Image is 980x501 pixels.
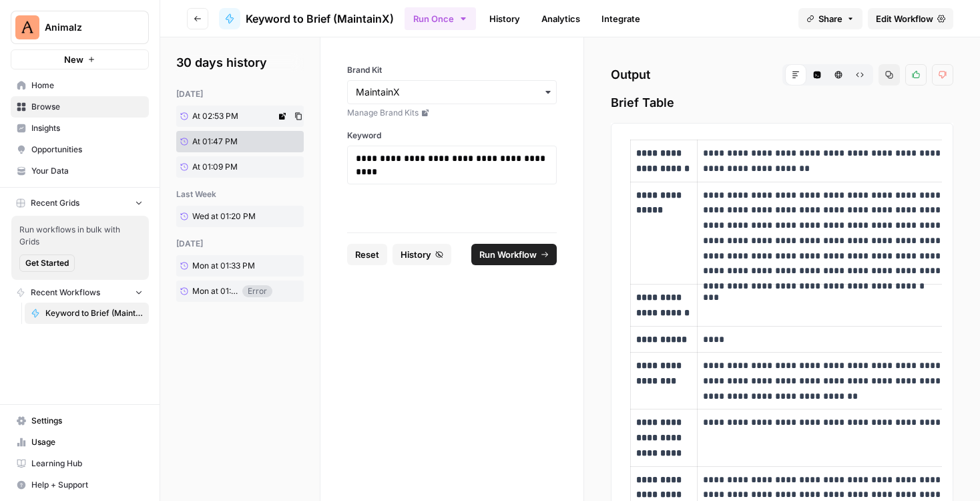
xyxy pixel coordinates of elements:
a: Opportunities [11,139,149,160]
a: Browse [11,96,149,118]
button: Run Once [405,7,476,30]
h2: 30 days history [176,53,304,72]
span: Usage [31,436,143,448]
span: Insights [31,122,143,134]
span: Wed at 01:20 PM [192,210,256,222]
span: Recent Grids [31,197,79,209]
button: Help + Support [11,474,149,496]
span: Your Data [31,165,143,177]
span: Brief Table [611,94,953,112]
a: Analytics [533,8,588,29]
button: Share [798,8,863,29]
a: Edit Workflow [868,8,953,29]
a: At 01:47 PM [176,131,276,152]
a: Wed at 01:20 PM [176,206,276,227]
span: Learning Hub [31,458,143,470]
label: Brand Kit [347,64,557,76]
div: [DATE] [176,88,304,100]
a: At 01:09 PM [176,156,276,178]
span: At 01:47 PM [192,136,238,148]
span: Opportunities [31,144,143,156]
button: Recent Workflows [11,283,149,303]
span: At 01:09 PM [192,161,238,173]
span: Keyword to Brief (MaintainX) [246,11,394,27]
span: New [64,53,83,66]
span: History [401,248,431,261]
span: At 02:53 PM [192,110,238,122]
span: Run Workflow [479,248,537,261]
button: Run Workflow [471,244,557,265]
img: Animalz Logo [15,15,39,39]
button: Recent Grids [11,193,149,213]
span: Run workflows in bulk with Grids [19,224,141,248]
div: Error [242,285,272,297]
a: Insights [11,118,149,139]
div: [DATE] [176,238,304,250]
a: Usage [11,432,149,453]
a: Keyword to Brief (MaintainX) [25,303,149,324]
a: Your Data [11,160,149,182]
span: Browse [31,101,143,113]
span: Animalz [45,21,126,34]
h2: Output [611,64,953,86]
button: New [11,49,149,69]
div: last week [176,188,304,200]
span: Home [31,79,143,92]
span: Keyword to Brief (MaintainX) [45,307,143,319]
a: Integrate [593,8,648,29]
span: Edit Workflow [876,12,933,25]
button: Reset [347,244,387,265]
input: MaintainX [356,86,548,99]
button: Get Started [19,255,75,272]
a: Keyword to Brief (MaintainX) [219,8,394,29]
a: Home [11,75,149,96]
label: Keyword [347,130,557,142]
a: At 02:53 PM [176,106,276,127]
a: Learning Hub [11,453,149,474]
a: Mon at 01:33 PM [176,255,276,277]
a: History [481,8,528,29]
span: Get Started [25,257,69,269]
a: Manage Brand Kits [347,107,557,119]
span: Mon at 01:33 PM [192,260,255,272]
span: Settings [31,415,143,427]
span: Reset [355,248,379,261]
a: Mon at 01:33 PM [176,281,242,301]
span: Mon at 01:33 PM [192,285,238,297]
span: Help + Support [31,479,143,491]
button: Workspace: Animalz [11,11,149,44]
span: Share [818,12,842,25]
button: History [393,244,451,265]
span: Recent Workflows [31,287,100,299]
a: Settings [11,410,149,432]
